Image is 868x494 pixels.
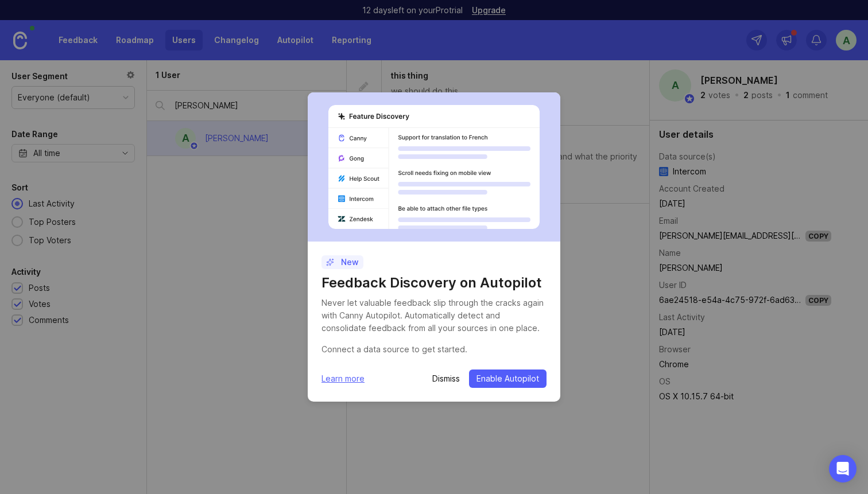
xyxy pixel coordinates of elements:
a: Learn more [321,372,365,385]
span: Enable Autopilot [476,373,539,384]
div: Never let valuable feedback slip through the cracks again with Canny Autopilot. Automatically det... [321,297,547,334]
div: Connect a data source to get started. [321,343,547,356]
p: New [326,256,359,268]
button: Dismiss [432,373,460,384]
img: autopilot-456452bdd303029aca878276f8eef889.svg [328,105,540,229]
h1: Feedback Discovery on Autopilot [321,274,547,292]
button: Enable Autopilot [469,369,547,388]
div: Open Intercom Messenger [829,455,857,483]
